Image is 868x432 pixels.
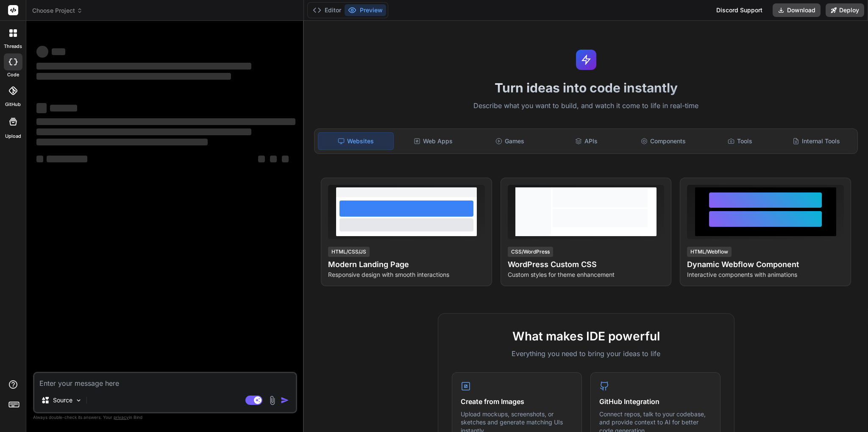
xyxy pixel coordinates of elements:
[508,270,665,279] p: Custom styles for theme enhancement
[711,3,768,17] div: Discord Support
[281,396,289,404] img: icon
[779,132,854,150] div: Internal Tools
[452,327,721,345] h2: What makes IDE powerful
[36,156,43,162] span: ‌
[345,4,386,16] button: Preview
[309,100,863,111] p: Describe what you want to build, and watch it come to life in real-time
[309,80,863,95] h1: Turn ideas into code instantly
[50,105,77,111] span: ‌
[508,247,553,257] div: CSS/WordPress
[687,247,732,257] div: HTML/Webflow
[599,396,712,407] h4: GitHub Integration
[270,156,277,162] span: ‌
[114,415,129,420] span: privacy
[328,259,485,270] h4: Modern Landing Page
[32,6,83,15] span: Choose Project
[47,156,87,162] span: ‌
[7,71,19,78] label: code
[53,396,72,404] p: Source
[826,3,864,17] button: Deploy
[36,103,47,113] span: ‌
[452,348,721,359] p: Everything you need to bring your ideas to life
[395,132,470,150] div: Web Apps
[626,132,701,150] div: Components
[267,396,277,405] img: attachment
[461,396,573,407] h4: Create from Images
[687,259,844,270] h4: Dynamic Webflow Component
[282,156,289,162] span: ‌
[318,132,394,150] div: Websites
[508,259,665,270] h4: WordPress Custom CSS
[773,3,821,17] button: Download
[702,132,777,150] div: Tools
[52,48,65,55] span: ‌
[472,132,547,150] div: Games
[33,413,297,421] p: Always double-check its answers. Your in Bind
[4,43,22,50] label: threads
[687,270,844,279] p: Interactive components with animations
[328,247,370,257] div: HTML/CSS/JS
[258,156,265,162] span: ‌
[5,101,21,108] label: GitHub
[549,132,624,150] div: APIs
[75,397,82,404] img: Pick Models
[328,270,485,279] p: Responsive design with smooth interactions
[36,63,251,70] span: ‌
[36,118,295,125] span: ‌
[36,73,231,80] span: ‌
[309,4,345,16] button: Editor
[36,128,251,135] span: ‌
[5,133,21,140] label: Upload
[36,46,48,58] span: ‌
[36,139,208,145] span: ‌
